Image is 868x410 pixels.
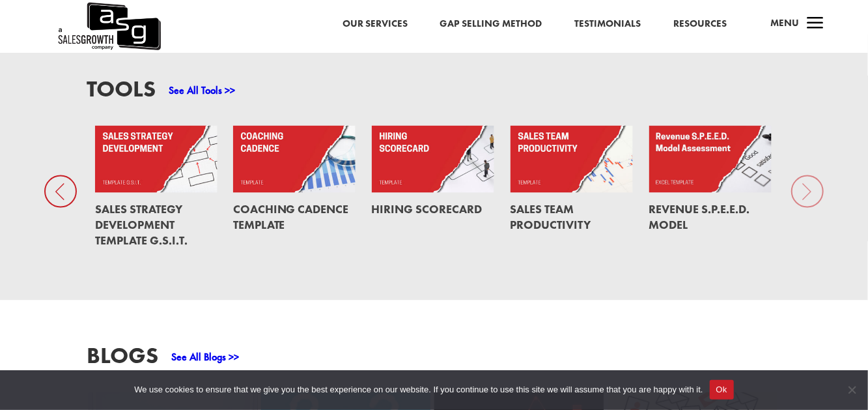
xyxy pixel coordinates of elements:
[710,380,734,400] button: Ok
[845,383,858,396] span: No
[233,201,349,232] a: Coaching Cadence Template
[87,344,158,373] h3: Blogs
[511,201,591,232] a: Sales Team Productivity
[343,16,408,33] a: Our Services
[372,201,483,216] a: Hiring Scorecard
[87,78,156,107] h3: Tools
[575,16,641,33] a: Testimonials
[169,83,235,97] a: See All Tools >>
[803,11,829,37] span: a
[134,383,703,396] span: We use cookies to ensure that we give you the best experience on our website. If you continue to ...
[440,16,542,33] a: Gap Selling Method
[674,16,727,33] a: Resources
[171,350,239,364] a: See All Blogs >>
[95,201,188,248] a: Sales Strategy Development Template G.S.I.T.
[771,16,800,29] span: Menu
[649,201,750,232] a: Revenue S.P.E.E.D. Model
